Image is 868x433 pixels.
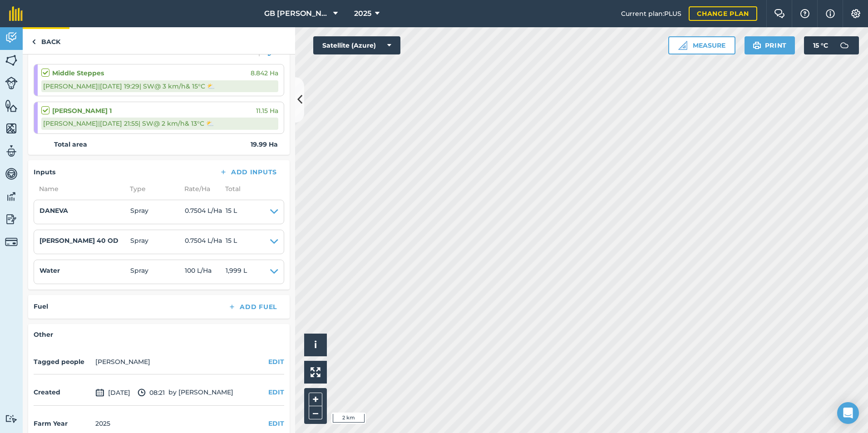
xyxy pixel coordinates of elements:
button: Print [745,36,795,54]
img: svg+xml;base64,PD94bWwgdmVyc2lvbj0iMS4wIiBlbmNvZGluZz0idXRmLTgiPz4KPCEtLSBHZW5lcmF0b3I6IEFkb2JlIE... [5,190,18,203]
button: Satellite (Azure) [313,36,400,54]
img: fieldmargin Logo [9,6,23,21]
strong: Middle Steppes [52,68,104,78]
span: Current plan : PLUS [621,9,681,19]
span: 15 L [226,206,237,218]
summary: DANEVASpray0.7504 L/Ha15 L [39,206,278,218]
img: A cog icon [850,9,861,18]
span: 08:21 [138,387,165,398]
img: svg+xml;base64,PHN2ZyB4bWxucz0iaHR0cDovL3d3dy53My5vcmcvMjAwMC9zdmciIHdpZHRoPSI5IiBoZWlnaHQ9IjI0Ii... [32,36,36,47]
span: Rate/ Ha [179,184,220,194]
img: Four arrows, one pointing top left, one top right, one bottom right and the last bottom left [311,367,321,377]
div: Open Intercom Messenger [837,402,859,424]
button: – [309,406,322,419]
span: 1,999 L [226,266,247,278]
span: 0.7504 L / Ha [185,236,226,248]
span: Spray [130,236,185,248]
button: Add Fuel [221,300,284,313]
img: svg+xml;base64,PD94bWwgdmVyc2lvbj0iMS4wIiBlbmNvZGluZz0idXRmLTgiPz4KPCEtLSBHZW5lcmF0b3I6IEFkb2JlIE... [5,236,18,248]
img: svg+xml;base64,PD94bWwgdmVyc2lvbj0iMS4wIiBlbmNvZGluZz0idXRmLTgiPz4KPCEtLSBHZW5lcmF0b3I6IEFkb2JlIE... [5,77,18,89]
span: [DATE] [95,387,130,398]
img: svg+xml;base64,PD94bWwgdmVyc2lvbj0iMS4wIiBlbmNvZGluZz0idXRmLTgiPz4KPCEtLSBHZW5lcmF0b3I6IEFkb2JlIE... [5,31,18,44]
button: Add Inputs [212,166,284,178]
button: EDIT [268,357,284,367]
h4: Farm Year [34,418,92,428]
span: 15 L [226,236,237,248]
img: svg+xml;base64,PHN2ZyB4bWxucz0iaHR0cDovL3d3dy53My5vcmcvMjAwMC9zdmciIHdpZHRoPSI1NiIgaGVpZ2h0PSI2MC... [5,99,18,113]
img: svg+xml;base64,PHN2ZyB4bWxucz0iaHR0cDovL3d3dy53My5vcmcvMjAwMC9zdmciIHdpZHRoPSI1NiIgaGVpZ2h0PSI2MC... [5,54,18,67]
button: i [304,334,327,356]
img: svg+xml;base64,PD94bWwgdmVyc2lvbj0iMS4wIiBlbmNvZGluZz0idXRmLTgiPz4KPCEtLSBHZW5lcmF0b3I6IEFkb2JlIE... [835,36,853,54]
span: i [314,339,317,350]
span: Name [34,184,124,194]
button: EDIT [268,387,284,397]
summary: [PERSON_NAME] 40 ODSpray0.7504 L/Ha15 L [39,236,278,248]
span: 100 L / Ha [185,266,226,278]
img: svg+xml;base64,PD94bWwgdmVyc2lvbj0iMS4wIiBlbmNvZGluZz0idXRmLTgiPz4KPCEtLSBHZW5lcmF0b3I6IEFkb2JlIE... [5,414,18,423]
h4: Tagged people [34,357,92,367]
span: 8.842 Ha [251,68,278,78]
img: A question mark icon [799,9,810,18]
button: Measure [668,36,735,54]
h4: Other [34,330,284,340]
img: svg+xml;base64,PD94bWwgdmVyc2lvbj0iMS4wIiBlbmNvZGluZz0idXRmLTgiPz4KPCEtLSBHZW5lcmF0b3I6IEFkb2JlIE... [5,144,18,158]
img: svg+xml;base64,PD94bWwgdmVyc2lvbj0iMS4wIiBlbmNvZGluZz0idXRmLTgiPz4KPCEtLSBHZW5lcmF0b3I6IEFkb2JlIE... [95,387,104,398]
span: 0.7504 L / Ha [185,206,226,218]
img: svg+xml;base64,PD94bWwgdmVyc2lvbj0iMS4wIiBlbmNvZGluZz0idXRmLTgiPz4KPCEtLSBHZW5lcmF0b3I6IEFkb2JlIE... [5,212,18,226]
span: Spray [130,206,185,218]
span: GB [PERSON_NAME] Farms [264,8,330,19]
img: svg+xml;base64,PD94bWwgdmVyc2lvbj0iMS4wIiBlbmNvZGluZz0idXRmLTgiPz4KPCEtLSBHZW5lcmF0b3I6IEFkb2JlIE... [5,167,18,181]
button: 15 °C [804,36,859,54]
span: 2025 [354,8,371,19]
img: svg+xml;base64,PHN2ZyB4bWxucz0iaHR0cDovL3d3dy53My5vcmcvMjAwMC9zdmciIHdpZHRoPSIxOSIgaGVpZ2h0PSIyNC... [753,40,761,51]
img: svg+xml;base64,PHN2ZyB4bWxucz0iaHR0cDovL3d3dy53My5vcmcvMjAwMC9zdmciIHdpZHRoPSIxNyIgaGVpZ2h0PSIxNy... [826,8,835,19]
span: Total [220,184,241,194]
h4: [PERSON_NAME] 40 OD [39,236,130,246]
h4: Water [39,266,130,276]
strong: [PERSON_NAME] 1 [52,106,112,116]
img: Two speech bubbles overlapping with the left bubble in the forefront [774,9,785,18]
div: by [PERSON_NAME] [34,380,284,406]
img: svg+xml;base64,PD94bWwgdmVyc2lvbj0iMS4wIiBlbmNvZGluZz0idXRmLTgiPz4KPCEtLSBHZW5lcmF0b3I6IEFkb2JlIE... [138,387,146,398]
span: 15 ° C [813,36,828,54]
button: + [309,393,322,406]
span: 11.15 Ha [256,106,278,116]
summary: WaterSpray100 L/Ha1,999 L [39,266,278,278]
span: Spray [130,266,185,278]
img: Ruler icon [678,41,687,50]
a: Change plan [689,6,757,21]
div: [PERSON_NAME] | [DATE] 19:29 | SW @ 3 km/h & 15 ° C ⛅️ [41,80,278,92]
h4: Created [34,387,92,397]
div: [PERSON_NAME] | [DATE] 21:55 | SW @ 2 km/h & 13 ° C ⛅️ [41,118,278,129]
h4: DANEVA [39,206,130,216]
li: [PERSON_NAME] [95,357,150,367]
strong: Total area [54,139,87,149]
h4: Inputs [34,167,55,177]
button: EDIT [268,418,284,428]
strong: 19.99 Ha [251,139,278,149]
span: Type [124,184,179,194]
a: Back [23,27,69,54]
div: 2025 [95,418,110,428]
h4: Fuel [34,301,48,311]
img: svg+xml;base64,PHN2ZyB4bWxucz0iaHR0cDovL3d3dy53My5vcmcvMjAwMC9zdmciIHdpZHRoPSI1NiIgaGVpZ2h0PSI2MC... [5,122,18,135]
